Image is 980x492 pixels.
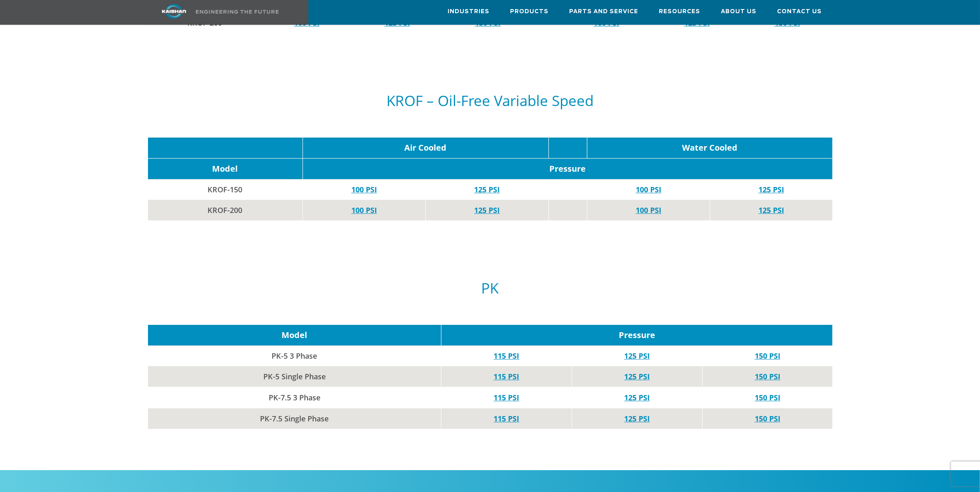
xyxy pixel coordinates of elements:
[570,0,639,23] a: Parts and Service
[636,205,661,215] a: 100 PSI
[755,393,780,402] a: 150 PSI
[441,325,832,345] td: Pressure
[474,205,500,215] a: 125 PSI
[448,0,490,23] a: Industries
[570,7,639,17] span: Parts and Service
[758,205,784,215] a: 125 PSI
[659,7,701,17] span: Resources
[448,7,490,17] span: Industries
[303,158,832,180] td: Pressure
[148,200,303,220] td: KROF-200
[624,393,650,402] a: 125 PSI
[148,325,441,345] td: Model
[494,371,519,381] a: 115 PSI
[624,351,650,361] a: 125 PSI
[636,184,661,194] a: 100 PSI
[196,10,279,14] img: Engineering the future
[148,345,441,366] td: PK-5 3 Phase
[148,93,832,109] h5: KROF – Oil-Free Variable Speed
[659,0,701,23] a: Resources
[494,351,519,361] a: 115 PSI
[510,0,549,23] a: Products
[148,280,832,296] h5: PK
[494,393,519,402] a: 115 PSI
[624,371,650,381] a: 125 PSI
[303,137,548,158] td: Air Cooled
[148,158,303,180] td: Model
[587,137,832,158] td: Water Cooled
[758,184,784,194] a: 125 PSI
[510,7,549,17] span: Products
[351,205,377,215] a: 100 PSI
[351,184,377,194] a: 100 PSI
[721,0,757,23] a: About Us
[148,408,441,429] td: PK-7.5 Single Phase
[755,371,780,381] a: 150 PSI
[143,4,205,19] img: kaishan logo
[494,414,519,423] a: 115 PSI
[474,184,500,194] a: 125 PSI
[721,7,757,17] span: About Us
[148,366,441,387] td: PK-5 Single Phase
[777,0,822,23] a: Contact Us
[624,414,650,423] a: 125 PSI
[777,7,822,17] span: Contact Us
[148,179,303,200] td: KROF-150
[148,387,441,408] td: PK-7.5 3 Phase
[755,351,780,361] a: 150 PSI
[755,414,780,423] a: 150 PSI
